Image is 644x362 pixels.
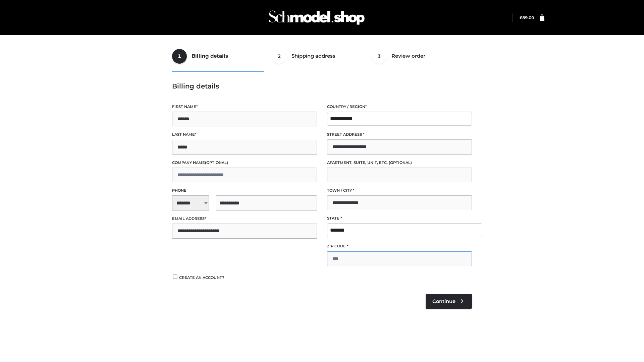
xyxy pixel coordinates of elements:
span: (optional) [205,160,228,165]
label: Last name [172,131,317,138]
input: Create an account? [172,275,178,279]
span: Continue [432,298,455,304]
span: £ [520,15,522,20]
label: Country / Region [327,104,472,110]
bdi: 89.00 [520,15,534,20]
label: Company name [172,160,317,166]
label: Apartment, suite, unit, etc. [327,160,472,166]
img: Schmodel Admin 964 [266,4,367,31]
a: £89.00 [520,15,534,20]
label: ZIP Code [327,243,472,249]
label: Town / City [327,187,472,194]
label: State [327,215,472,222]
span: Create an account? [179,275,224,280]
label: Email address [172,216,317,222]
a: Continue [426,294,472,309]
span: (optional) [389,160,412,165]
label: First name [172,104,317,110]
label: Phone [172,187,317,194]
label: Street address [327,131,472,138]
h3: Billing details [172,82,472,90]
